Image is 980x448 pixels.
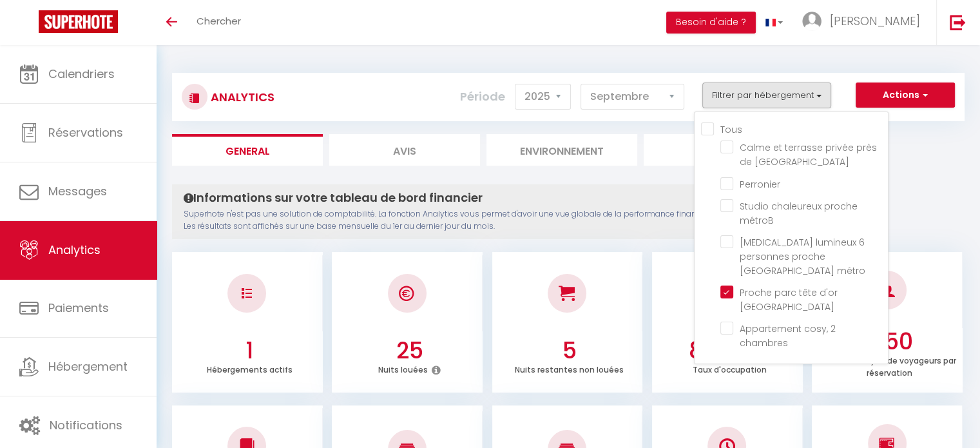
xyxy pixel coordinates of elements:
span: Calme et terrasse privée près de [GEOGRAPHIC_DATA] [740,141,877,168]
img: logout [950,14,966,30]
span: Appartement cosy, 2 chambres [740,322,836,349]
span: Proche parc tête d'or [GEOGRAPHIC_DATA] [740,286,838,313]
span: Paiements [48,300,109,316]
span: Hébergement [48,358,128,375]
h4: Informations sur votre tableau de bord financier [184,191,785,205]
p: Nombre moyen de voyageurs par réservation [823,353,956,378]
h3: 25 [340,337,479,364]
img: ... [802,12,821,31]
h3: 83.33 % [660,337,800,364]
h3: 1 [180,337,320,364]
label: Période [460,83,505,111]
li: General [172,134,323,166]
p: Hébergements actifs [207,362,293,375]
span: Chercher [197,14,241,28]
span: Analytics [48,242,101,258]
button: Filtrer par hébergement [702,83,831,108]
li: Avis [329,134,480,166]
span: [PERSON_NAME] [830,13,920,29]
span: Calendriers [48,66,115,82]
button: Actions [856,83,955,108]
h3: Analytics [207,83,274,112]
li: Marché [644,134,794,166]
span: Studio chaleureux proche métroB [740,200,858,227]
img: NO IMAGE [242,288,252,298]
img: Super Booking [39,10,118,33]
p: Superhote n'est pas une solution de comptabilité. La fonction Analytics vous permet d'avoir une v... [184,208,785,233]
p: Nuits restantes non louées [515,362,624,375]
span: Messages [48,183,107,199]
span: [MEDICAL_DATA] lumineux 6 personnes proche [GEOGRAPHIC_DATA] métro [740,236,865,277]
button: Besoin d'aide ? [666,12,756,34]
span: Réservations [48,124,123,141]
p: Taux d'occupation [693,362,767,375]
h3: 5 [499,337,639,364]
li: Environnement [486,134,637,166]
p: Nuits louées [378,362,428,375]
span: Notifications [50,417,122,433]
h3: 2.50 [820,328,959,355]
